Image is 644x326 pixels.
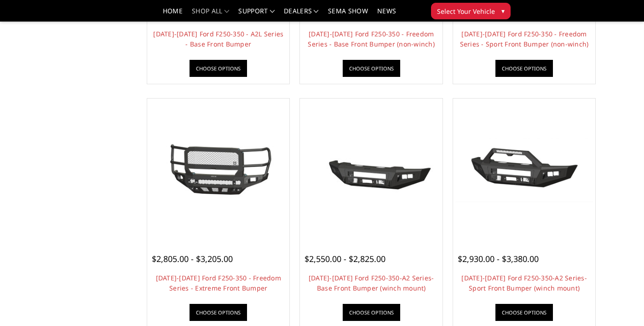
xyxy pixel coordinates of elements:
[284,8,319,21] a: Dealers
[377,8,396,21] a: News
[190,60,247,77] a: Choose Options
[328,8,368,21] a: SEMA Show
[149,101,287,239] a: 2023-2025 Ford F250-350 - Freedom Series - Extreme Front Bumper 2023-2025 Ford F250-350 - Freedom...
[152,253,233,264] span: $2,805.00 - $3,205.00
[495,60,553,77] a: Choose Options
[153,29,283,48] a: [DATE]-[DATE] Ford F250-350 - A2L Series - Base Front Bumper
[455,101,593,239] a: 2023-2025 Ford F250-350-A2 Series-Sport Front Bumper (winch mount) 2023-2025 Ford F250-350-A2 Ser...
[495,304,553,321] a: Choose Options
[238,8,275,21] a: Support
[431,3,511,19] button: Select Your Vehicle
[305,253,385,264] span: $2,550.00 - $2,825.00
[461,274,587,292] a: [DATE]-[DATE] Ford F250-350-A2 Series-Sport Front Bumper (winch mount)
[460,29,589,48] a: [DATE]-[DATE] Ford F250-350 - Freedom Series - Sport Front Bumper (non-winch)
[437,6,495,16] span: Select Your Vehicle
[156,274,281,292] a: [DATE]-[DATE] Ford F250-350 - Freedom Series - Extreme Front Bumper
[308,29,435,48] a: [DATE]-[DATE] Ford F250-350 - Freedom Series - Base Front Bumper (non-winch)
[163,8,183,21] a: Home
[343,304,400,321] a: Choose Options
[302,101,440,239] a: 2023-2025 Ford F250-350-A2 Series-Base Front Bumper (winch mount) 2023-2025 Ford F250-350-A2 Seri...
[343,60,400,77] a: Choose Options
[501,6,505,16] span: ▾
[458,253,539,264] span: $2,930.00 - $3,380.00
[192,8,229,21] a: shop all
[190,304,247,321] a: Choose Options
[309,274,434,292] a: [DATE]-[DATE] Ford F250-350-A2 Series-Base Front Bumper (winch mount)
